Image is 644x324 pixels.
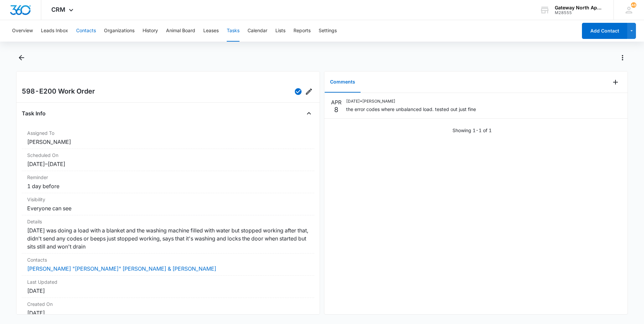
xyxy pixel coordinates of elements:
[16,52,26,63] button: Back
[203,20,219,42] button: Leases
[22,171,314,193] div: Reminder1 day before
[27,265,216,272] a: [PERSON_NAME] "[PERSON_NAME]" [PERSON_NAME] & [PERSON_NAME]
[12,20,33,42] button: Overview
[304,86,314,97] button: Edit
[22,109,46,117] h4: Task Info
[27,129,309,137] dt: Assigned To
[27,256,309,263] dt: Contacts
[143,20,158,42] button: History
[27,218,309,225] dt: Details
[22,215,314,254] div: Details[DATE] was doing a load with a blanket and the washing machine filled with water but stopp...
[610,77,621,88] button: Add Comment
[27,226,309,251] dd: [DATE] was doing a load with a blanket and the washing machine filled with water but stopped work...
[325,72,361,93] button: Comments
[27,182,309,190] dd: 1 day before
[27,204,309,212] dd: Everyone can see
[555,5,604,10] div: account name
[27,174,309,181] dt: Reminder
[22,127,314,149] div: Assigned To[PERSON_NAME]
[22,254,314,276] div: Contacts[PERSON_NAME] "[PERSON_NAME]" [PERSON_NAME] & [PERSON_NAME]
[104,20,135,42] button: Organizations
[452,127,492,134] p: Showing 1-1 of 1
[27,138,309,146] dd: [PERSON_NAME]
[22,149,314,171] div: Scheduled On[DATE]–[DATE]
[631,2,636,8] span: 48
[22,193,314,215] div: VisibilityEveryone can see
[275,20,285,42] button: Lists
[166,20,195,42] button: Animal Board
[27,196,309,203] dt: Visibility
[227,20,239,42] button: Tasks
[304,108,314,119] button: Close
[248,20,267,42] button: Calendar
[582,23,627,39] button: Add Contact
[27,301,309,308] dt: Created On
[27,152,309,159] dt: Scheduled On
[22,86,95,97] h2: 598-E200 Work Order
[555,10,604,15] div: account id
[27,278,309,285] dt: Last Updated
[51,6,65,13] span: CRM
[631,2,636,8] div: notifications count
[27,309,309,317] dd: [DATE]
[22,298,314,320] div: Created On[DATE]
[293,20,311,42] button: Reports
[346,106,476,113] p: the error codes where unbalanced load. tested out just fine
[27,287,309,295] dd: [DATE]
[617,52,628,63] button: Actions
[22,276,314,298] div: Last Updated[DATE]
[331,98,341,106] p: APR
[76,20,96,42] button: Contacts
[41,20,68,42] button: Leads Inbox
[27,160,309,168] dd: [DATE] – [DATE]
[346,98,476,104] p: [DATE] • [PERSON_NAME]
[334,106,338,113] p: 8
[319,20,337,42] button: Settings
